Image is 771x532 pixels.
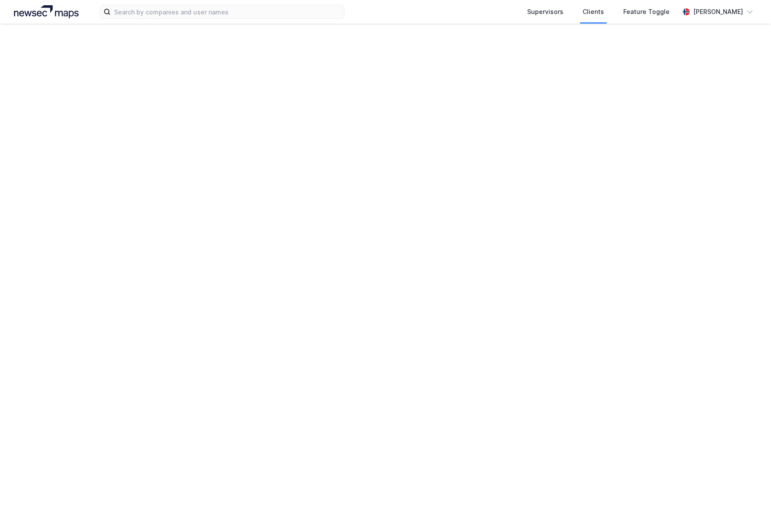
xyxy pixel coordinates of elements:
img: logo.a4113a55bc3d86da70a041830d287a7e.svg [14,5,79,18]
input: Search by companies and user names [111,5,340,18]
div: Clients [583,7,604,17]
div: Feature Toggle [623,7,670,17]
div: Supervisors [527,7,563,17]
div: [PERSON_NAME] [693,7,743,17]
iframe: Chat Widget [727,490,771,532]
